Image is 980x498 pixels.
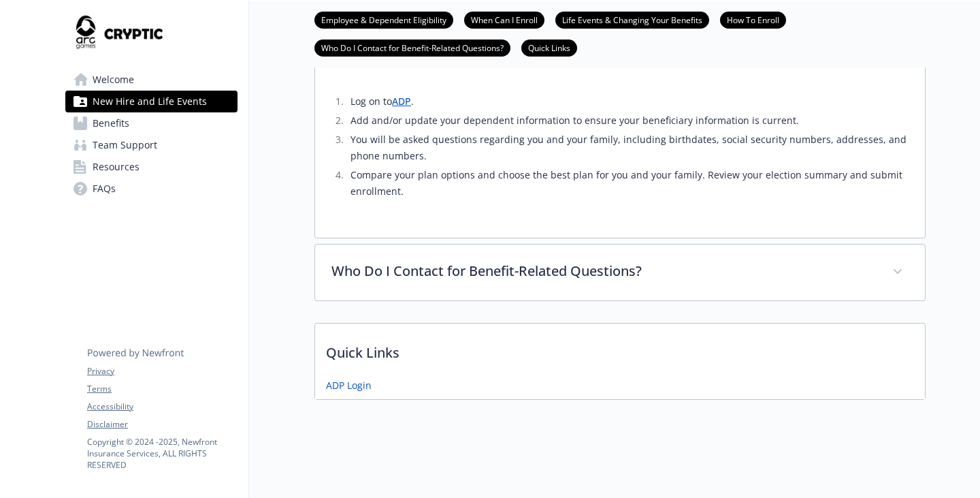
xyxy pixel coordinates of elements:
span: Benefits [93,112,129,134]
li: Log on to . [346,93,909,110]
span: FAQs [93,178,116,200]
a: Employee & Dependent Eligibility [314,13,453,26]
a: Welcome [65,69,238,91]
a: Quick Links [521,41,577,54]
li: Add and/or update your dependent information to ensure your beneficiary information is current. [346,112,909,129]
span: Team Support [93,134,157,156]
div: Who Do I Contact for Benefit-Related Questions? [315,245,925,300]
a: ADP Login [326,378,372,392]
a: FAQs [65,178,238,200]
a: Privacy [87,365,237,377]
a: Terms [87,383,237,395]
a: Who Do I Contact for Benefit-Related Questions? [314,41,510,54]
a: Team Support [65,134,238,156]
p: Copyright © 2024 - 2025 , Newfront Insurance Services, ALL RIGHTS RESERVED [87,436,237,471]
a: Resources [65,156,238,178]
li: You will be asked questions regarding you and your family, including birthdates, social security ... [346,131,909,164]
li: Compare your plan options and choose the best plan for you and your family. Review your election ... [346,167,909,200]
a: Disclaimer [87,418,237,431]
a: New Hire and Life Events [65,91,238,112]
p: Who Do I Contact for Benefit-Related Questions? [331,261,876,281]
div: How To Enroll [315,80,925,238]
span: Resources [93,156,140,178]
p: Quick Links [315,324,925,374]
a: How To Enroll [720,13,786,26]
a: Accessibility [87,401,237,413]
a: When Can I Enroll [464,13,544,26]
span: New Hire and Life Events [93,91,207,112]
span: Welcome [93,69,134,91]
a: Benefits [65,112,238,134]
a: Life Events & Changing Your Benefits [555,13,709,26]
a: ADP [392,95,411,108]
